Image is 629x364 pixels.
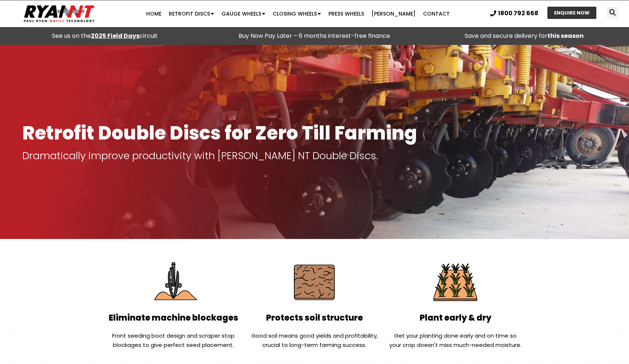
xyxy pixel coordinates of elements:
[547,7,596,19] a: ENQUIRE NOW
[368,6,419,21] a: [PERSON_NAME]
[142,6,165,21] a: Home
[122,6,474,21] nav: Menu
[107,331,240,350] p: Front seeding boot design and scraper stop blockages to give perfect seed placement.
[213,31,416,41] p: Buy Now Pay Later – 6 months interest-free finance
[288,256,341,309] img: Protect soil structure
[269,6,325,21] a: Closing Wheels
[419,6,453,21] a: Contact
[248,331,381,350] p: Good soil means good yields and profitability, crucial to long-term farming success.
[554,10,590,15] span: ENQUIRE NOW
[325,6,368,21] a: Press Wheels
[107,313,240,324] h2: Eliminate machine blockages
[490,10,538,16] a: 1800 792 668
[4,31,206,41] div: See us on the circuit
[607,7,619,19] div: Search
[22,123,607,143] h1: Retrofit Double Discs for Zero Till Farming
[248,313,381,324] h2: Protects soil structure
[147,256,200,309] img: Eliminate Machine Blockages
[429,256,482,309] img: Plant Early & Dry
[22,151,607,161] p: Dramatically improve productivity with [PERSON_NAME] NT Double Discs.
[498,10,538,16] span: 1800 792 668
[423,31,625,41] p: Save and secure delivery for
[91,32,140,40] a: 2025 Field Days
[165,6,218,21] a: Retrofit Discs
[218,6,269,21] a: Gauge Wheels
[389,331,522,350] p: Get your planting done early and on time so your crop doesn't miss much-needed moisture.
[547,32,584,40] strong: this season
[22,2,96,25] img: Ryan NT logo
[389,313,522,324] h2: Plant early & dry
